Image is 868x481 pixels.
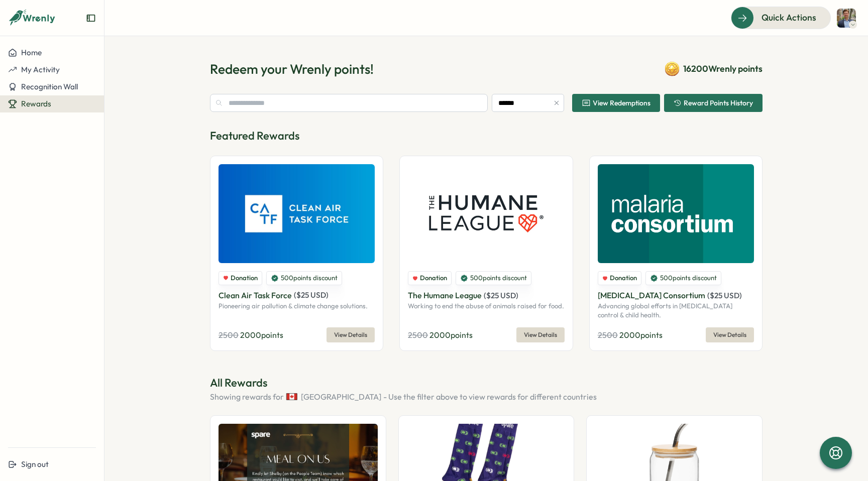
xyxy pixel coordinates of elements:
img: The Humane League [408,164,564,263]
span: My Activity [21,65,60,74]
span: View Details [713,328,746,342]
span: ( $ 25 USD ) [294,290,329,300]
p: [MEDICAL_DATA] Consortium [598,289,705,302]
span: ( $ 25 USD ) [484,291,518,300]
span: Rewards [21,99,51,108]
span: View Redemptions [593,99,650,106]
p: Advancing global efforts in [MEDICAL_DATA] control & child health. [598,302,754,319]
span: 2500 [408,330,428,340]
span: Donation [610,274,637,283]
span: - Use the filter above to view rewards for different countries [383,391,597,403]
span: Sign out [21,459,49,469]
button: View Details [327,327,375,342]
span: Home [21,48,42,57]
div: 500 points discount [456,271,531,285]
img: Clean Air Task Force [219,164,375,263]
div: 500 points discount [645,271,721,285]
img: Oskar Dunklee [837,9,856,28]
p: The Humane League [408,289,482,302]
h1: Redeem your Wrenly points! [210,60,374,78]
span: 2000 points [619,330,663,340]
button: View Details [516,327,565,342]
span: 2000 points [240,330,283,340]
img: Malaria Consortium [598,164,754,263]
span: 2500 [598,330,618,340]
div: 500 points discount [266,271,342,285]
button: View Redemptions [572,94,660,112]
span: 2000 points [429,330,473,340]
span: View Details [524,328,557,342]
span: View Details [334,328,367,342]
span: ( $ 25 USD ) [707,291,742,300]
span: Quick Actions [762,11,816,24]
span: Showing rewards for [210,391,284,403]
button: Expand sidebar [86,13,96,23]
p: Featured Rewards [210,128,763,144]
span: Recognition Wall [21,82,78,91]
img: Canada [286,391,298,403]
p: Working to end the abuse of animals raised for food. [408,302,564,311]
p: Clean Air Task Force [219,289,292,302]
span: 2500 [219,330,239,340]
span: Donation [420,274,447,283]
button: View Details [706,327,754,342]
span: Donation [231,274,258,283]
button: Reward Points History [664,94,763,112]
button: Quick Actions [731,7,831,29]
span: 16200 Wrenly points [683,62,763,75]
span: Reward Points History [684,99,753,106]
span: [GEOGRAPHIC_DATA] [301,391,381,403]
p: All Rewards [210,375,763,391]
p: Pioneering air pollution & climate change solutions. [219,302,375,311]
